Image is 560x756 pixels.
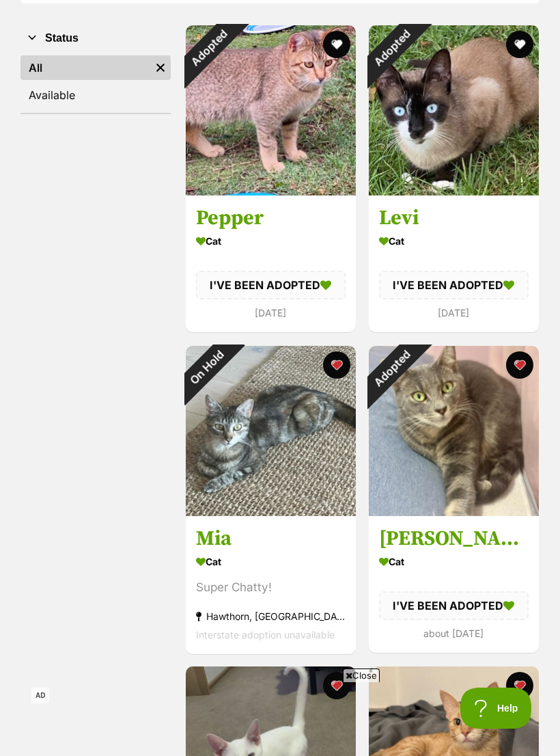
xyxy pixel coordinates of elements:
span: Close [343,669,380,682]
div: about [DATE] [379,624,529,643]
img: Levi [369,25,539,195]
a: Remove filter [150,55,171,80]
button: favourite [323,31,350,58]
img: consumer-privacy-logo.png [1,1,12,12]
span: AD [31,688,49,703]
h3: [PERSON_NAME] [379,525,529,551]
a: Pepper Cat I'VE BEEN ADOPTED [DATE] favourite [186,195,356,332]
div: I'VE BEEN ADOPTED [379,591,529,619]
div: On Hold [169,328,245,405]
h3: Levi [379,205,529,231]
div: I'VE BEEN ADOPTED [196,271,346,299]
button: favourite [323,351,350,379]
img: Pepper [186,25,356,195]
div: Adopted [350,327,432,409]
a: [PERSON_NAME] Cat I'VE BEEN ADOPTED about [DATE] favourite [369,515,539,652]
a: Adopted [369,504,539,518]
iframe: Help Scout Beacon - Open [460,688,533,729]
button: favourite [505,351,533,379]
div: Super Chatty! [196,578,346,596]
div: I'VE BEEN ADOPTED [379,271,529,299]
div: Cat [379,231,529,251]
div: Cat [196,551,346,571]
div: Status [20,53,171,113]
div: [DATE] [379,304,529,323]
div: Cat [196,231,346,251]
a: All [20,55,150,80]
div: [DATE] [196,304,346,323]
a: Adopted [369,185,539,198]
div: Adopted [168,8,249,89]
a: Levi Cat I'VE BEEN ADOPTED [DATE] favourite [369,195,539,332]
button: favourite [505,31,533,58]
button: favourite [323,672,350,699]
h3: Mia [196,525,346,551]
img: Mia [186,346,356,516]
span: Interstate adoption unavailable [196,628,335,640]
a: On Hold [186,504,356,518]
a: Available [20,83,171,107]
div: Hawthorn, [GEOGRAPHIC_DATA] [196,606,346,625]
div: Cat [379,551,529,571]
a: Mia Cat Super Chatty! Hawthorn, [GEOGRAPHIC_DATA] Interstate adoption unavailable favourite [186,515,356,653]
button: favourite [505,672,533,699]
div: Adopted [350,8,432,89]
a: Adopted [186,185,356,198]
button: Status [20,29,171,47]
img: Kai [369,346,539,516]
h3: Pepper [196,205,346,231]
iframe: Advertisement [31,688,529,749]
